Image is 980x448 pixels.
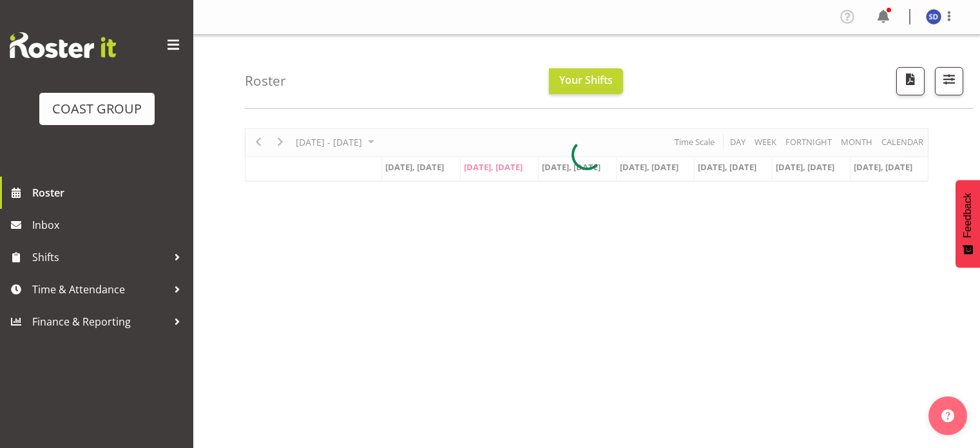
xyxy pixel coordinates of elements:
[956,180,980,268] button: Feedback - Show survey
[32,312,168,331] span: Finance & Reporting
[549,68,623,94] button: Your Shifts
[32,183,187,202] span: Roster
[245,73,286,88] h4: Roster
[559,73,613,87] span: Your Shifts
[962,193,974,238] span: Feedback
[926,9,941,24] img: scott-david-graham10082.jpg
[32,215,187,235] span: Inbox
[941,409,954,422] img: help-xxl-2.png
[52,99,142,119] div: COAST GROUP
[935,67,963,95] button: Filter Shifts
[896,67,925,95] button: Download a PDF of the roster according to the set date range.
[32,280,168,299] span: Time & Attendance
[10,32,116,58] img: Rosterit website logo
[32,248,168,267] span: Shifts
